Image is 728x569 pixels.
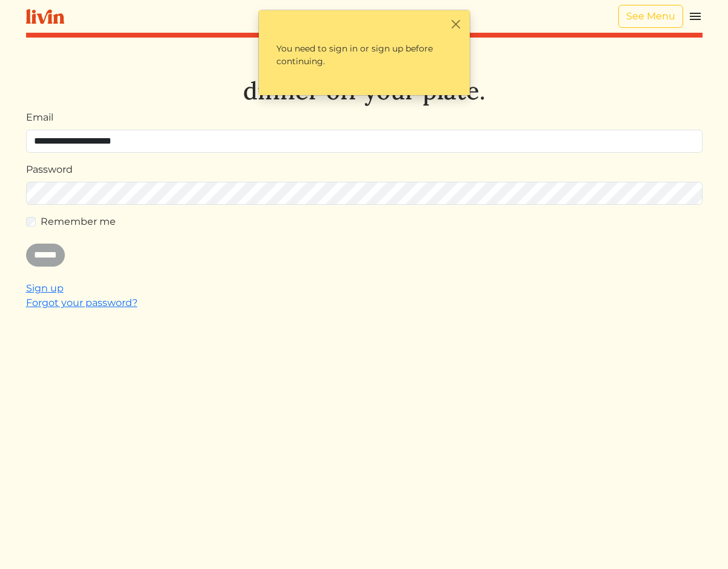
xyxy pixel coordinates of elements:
[26,297,138,308] a: Forgot your password?
[26,282,64,294] a: Sign up
[450,18,463,30] button: Close
[618,5,683,28] a: See Menu
[26,110,53,125] label: Email
[26,9,64,24] img: livin-logo-a0d97d1a881af30f6274990eb6222085a2533c92bbd1e4f22c21b4f0d0e3210c.svg
[26,162,73,177] label: Password
[41,215,116,229] label: Remember me
[688,9,703,24] img: menu_hamburger-cb6d353cf0ecd9f46ceae1c99ecbeb4a00e71ca567a856bd81f57e9d8c17bb26.svg
[266,32,463,78] p: You need to sign in or sign up before continuing.
[26,47,703,105] h1: Let's take dinner off your plate.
